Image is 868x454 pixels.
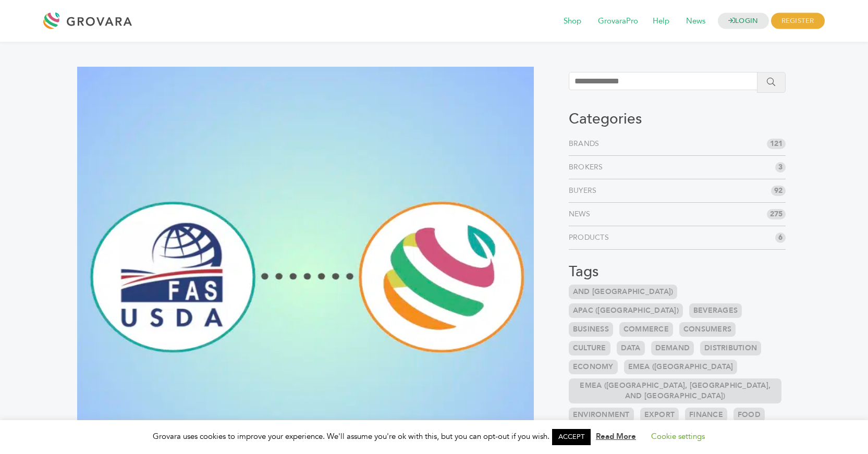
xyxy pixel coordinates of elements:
span: Grovara uses cookies to improve your experience. We'll assume you're ok with this, but you can op... [153,431,715,441]
a: Data [617,341,645,355]
a: Demand [651,341,694,355]
span: Shop [556,11,589,31]
a: ACCEPT [552,429,591,445]
a: Commerce [619,322,673,337]
a: Brokers [569,162,607,173]
a: Business [569,322,613,337]
a: Products [569,232,613,243]
h3: Tags [569,263,786,281]
span: News [679,11,713,31]
a: APAC ([GEOGRAPHIC_DATA]) [569,303,683,318]
a: and [GEOGRAPHIC_DATA]) [569,285,678,299]
a: Culture [569,341,610,355]
a: Finance [685,408,727,422]
a: Help [645,16,677,27]
a: Shop [556,16,589,27]
a: Economy [569,360,618,374]
a: News [569,209,594,219]
span: 6 [775,232,786,243]
a: Distribution [700,341,761,355]
a: Cookie settings [651,431,705,441]
h3: Categories [569,111,786,128]
a: Buyers [569,186,601,196]
span: REGISTER [771,13,825,29]
span: 92 [771,186,786,196]
a: Export [640,408,679,422]
span: Help [645,11,677,31]
a: EMEA ([GEOGRAPHIC_DATA] [624,360,738,374]
span: 275 [767,209,786,219]
a: Food [733,408,765,422]
a: Consumers [679,322,736,337]
span: 3 [775,162,786,173]
a: Read More [596,431,636,441]
a: EMEA ([GEOGRAPHIC_DATA], [GEOGRAPHIC_DATA], and [GEOGRAPHIC_DATA]) [569,378,782,403]
a: Beverages [689,303,742,318]
a: LOGIN [718,13,769,29]
a: News [679,16,713,27]
a: GrovaraPro [591,16,645,27]
span: GrovaraPro [591,11,645,31]
a: Environment [569,408,634,422]
a: Brands [569,139,604,149]
span: 121 [767,139,786,149]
